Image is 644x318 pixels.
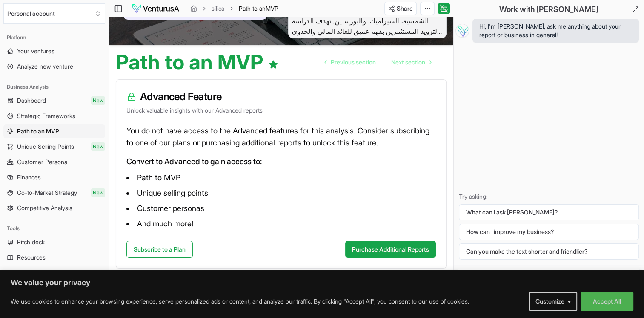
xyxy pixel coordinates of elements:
img: Vera [455,24,469,38]
img: logo [132,3,181,14]
span: Strategic Frameworks [17,112,75,120]
span: Path to anMVP [239,4,278,13]
a: Strategic Frameworks [3,109,105,123]
p: We use cookies to enhance your browsing experience, serve personalized ads or content, and analyz... [11,296,469,306]
button: Can you make the text shorter and friendlier? [459,243,639,260]
span: Path to an MVP [17,127,59,136]
a: Resources [3,251,105,264]
button: Select an organization [3,3,105,24]
p: Unlock valuable insights with our Advanced reports [126,106,436,115]
nav: breadcrumb [190,4,278,13]
a: Unique Selling PointsNew [3,140,105,153]
a: Competitive Analysis [3,201,105,215]
a: Customer Persona [3,155,105,169]
span: Unique Selling Points [17,142,74,151]
a: Go to previous page [318,54,383,71]
span: Next section [391,58,425,66]
span: Share [397,4,413,13]
span: New [91,188,105,197]
span: Dashboard [17,96,46,105]
a: Finances [3,171,105,184]
span: New [91,96,105,105]
a: Analyze new venture [3,60,105,73]
span: Customer Persona [17,158,67,166]
a: Go to next page [384,54,438,71]
li: Unique selling points [126,186,436,200]
span: Resources [17,253,46,262]
span: Your ventures [17,47,54,55]
span: Go-to-Market Strategy [17,188,77,197]
nav: pagination [318,54,438,71]
span: Finances [17,173,41,182]
a: Path to an MVP [3,124,105,138]
a: silica [212,4,224,13]
button: Share [384,2,417,15]
p: You do not have access to the Advanced features for this analysis. Consider subscribing to one of... [126,125,436,149]
a: Pitch deck [3,235,105,249]
span: Previous section [331,58,376,66]
button: Customize [529,292,577,311]
div: Platform [3,31,105,44]
h3: Advanced Feature [126,90,436,104]
span: Analyze new venture [17,62,73,71]
button: Accept All [581,292,633,311]
p: Try asking: [459,192,639,201]
p: We value your privacy [11,278,633,288]
span: Hi, I'm [PERSON_NAME], ask me anything about your report or business in general! [479,22,632,39]
li: And much more! [126,217,436,231]
span: Competitive Analysis [17,204,72,212]
h1: Path to an MVP [116,52,278,72]
button: How can I improve my business? [459,224,639,240]
a: Your ventures [3,44,105,58]
li: Path to MVP [126,171,436,185]
button: What can I ask [PERSON_NAME]? [459,204,639,220]
a: DashboardNew [3,94,105,107]
p: Convert to Advanced to gain access to: [126,156,436,168]
button: Purchase Additional Reports [345,241,436,258]
a: Subscribe to a Plan [126,241,193,258]
span: Path to an [239,5,266,12]
li: Customer personas [126,202,436,215]
h2: Work with [PERSON_NAME] [499,3,598,15]
div: Tools [3,222,105,235]
div: Business Analysis [3,80,105,94]
span: New [91,142,105,151]
span: Pitch deck [17,238,45,246]
a: Go-to-Market StrategyNew [3,186,105,199]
